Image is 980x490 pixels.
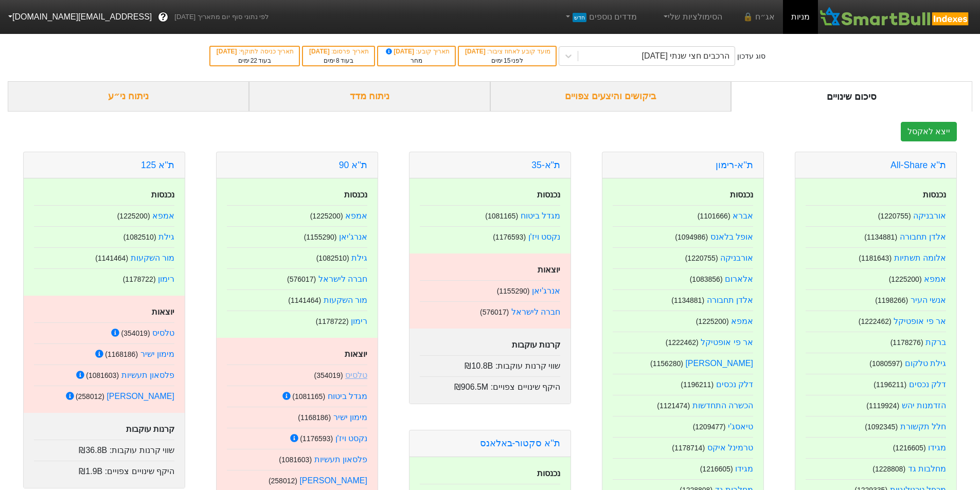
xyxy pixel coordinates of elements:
[351,253,367,262] a: גילת
[79,467,102,476] span: ₪1.9B
[411,57,422,64] span: מחר
[316,254,349,262] small: ( 1082510 )
[701,338,753,347] a: אר פי אופטיקל
[872,465,905,473] small: ( 1228808 )
[728,422,753,431] a: טיאסג'י
[464,56,550,65] div: לפני ימים
[309,48,331,55] span: [DATE]
[76,392,104,401] small: ( 258012 )
[292,392,325,401] small: ( 1081165 )
[693,423,726,431] small: ( 1209477 )
[716,160,753,170] a: ת''א-רימון
[889,275,922,283] small: ( 1225200 )
[890,338,923,347] small: ( 1178276 )
[650,359,683,368] small: ( 1156280 )
[117,212,150,220] small: ( 1225200 )
[485,212,518,220] small: ( 1081165 )
[875,296,908,304] small: ( 1198266 )
[140,350,174,358] a: מימון ישיר
[681,380,714,389] small: ( 1196211 )
[725,275,753,283] a: אלארום
[528,232,561,241] a: נקסט ויז'ן
[383,47,450,56] div: תאריך קובע :
[105,350,138,358] small: ( 1168186 )
[216,56,294,65] div: בעוד ימים
[720,253,753,262] a: אורבניקה
[339,160,367,170] a: ת''א 90
[675,233,708,241] small: ( 1094986 )
[464,47,550,56] div: מועד קובע לאחוז ציבור :
[316,317,349,325] small: ( 1178722 )
[126,425,174,433] strong: קרנות עוקבות
[900,422,946,431] a: חלל תקשורת
[420,376,560,393] div: היקף שינויים צפויים :
[894,253,946,262] a: אלומה תשתיות
[480,438,560,448] a: ת''א סקטור-באלאנס
[700,465,733,473] small: ( 1216605 )
[465,361,493,370] span: ₪10.8B
[864,233,897,241] small: ( 1134881 )
[911,296,946,304] a: אנשי העיר
[859,254,892,262] small: ( 1181643 )
[696,317,729,325] small: ( 1225200 )
[900,232,946,241] a: אלדן תחבורה
[901,122,957,141] button: ייצא לאקסל
[34,440,174,457] div: שווי קרנות עוקבות :
[737,51,765,62] div: סוג עדכון
[893,444,926,452] small: ( 1216605 )
[730,190,753,199] strong: נכנסות
[328,392,367,401] a: מגדל ביטוח
[531,160,560,170] a: ת"א-35
[698,212,730,220] small: ( 1101666 )
[537,190,560,199] strong: נכנסות
[121,371,174,379] a: פלסאון תעשיות
[497,287,530,295] small: ( 1155290 )
[859,317,892,325] small: ( 1222462 )
[300,434,333,443] small: ( 1176593 )
[299,476,367,485] a: [PERSON_NAME]
[79,446,107,455] span: ₪36.8B
[310,212,343,220] small: ( 1225200 )
[908,464,946,473] a: מחלבות גד
[288,296,321,304] small: ( 1141464 )
[454,383,488,391] span: ₪906.5M
[733,211,753,220] a: אברא
[690,275,723,283] small: ( 1083856 )
[710,232,753,241] a: אופל בלאנס
[928,443,946,452] a: מגידו
[731,317,753,325] a: אמפא
[465,48,487,55] span: [DATE]
[216,47,294,56] div: תאריך כניסה לתוקף :
[339,232,367,241] a: אנרג'יאן
[123,275,156,283] small: ( 1178722 )
[493,233,526,241] small: ( 1176593 )
[351,317,367,325] a: רימון
[685,254,718,262] small: ( 1220755 )
[692,401,753,410] a: הכשרה התחדשות
[174,12,269,22] span: לפי נתוני סוף יום מתאריך [DATE]
[512,340,560,349] strong: קרנות עוקבות
[152,329,174,337] a: טלסיס
[121,329,150,337] small: ( 354019 )
[384,48,416,55] span: [DATE]
[318,275,367,283] a: חברה לישראל
[874,380,906,389] small: ( 1196211 )
[869,359,902,368] small: ( 1080597 )
[902,401,946,410] a: הזדמנות יהש
[685,359,753,368] a: [PERSON_NAME]
[559,7,641,27] a: מדדים נוספיםחדש
[894,317,946,325] a: אר פי אופטיקל
[538,265,560,274] strong: יוצאות
[420,355,560,372] div: שווי קרנות עוקבות :
[573,13,586,22] span: חדש
[878,212,911,220] small: ( 1220755 )
[657,402,690,410] small: ( 1121474 )
[249,81,490,112] div: ניתוח מדד
[333,413,367,422] a: מימון ישיר
[8,81,249,112] div: ניתוח ני״ע
[298,413,331,422] small: ( 1168186 )
[95,254,128,262] small: ( 1141464 )
[86,371,119,379] small: ( 1081603 )
[666,338,699,347] small: ( 1222462 )
[279,456,312,464] small: ( 1081603 )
